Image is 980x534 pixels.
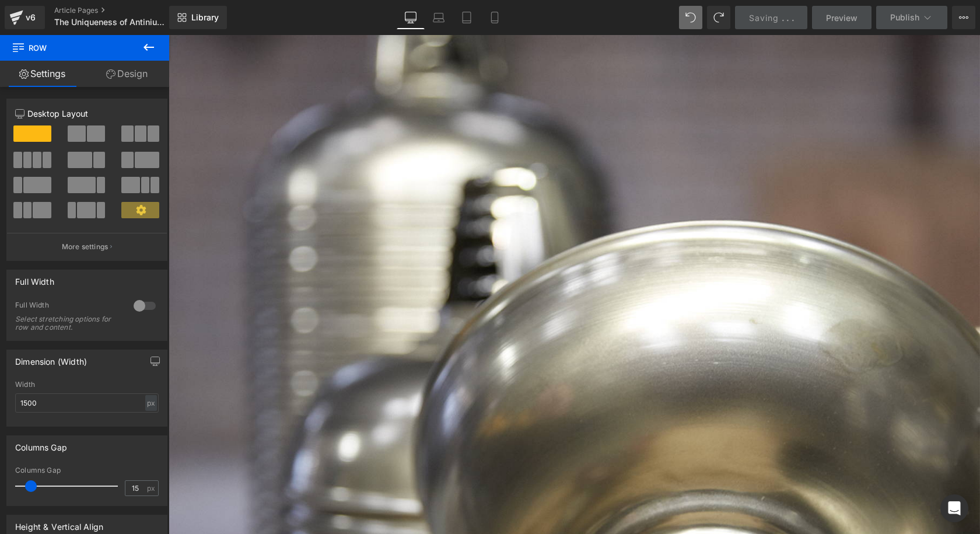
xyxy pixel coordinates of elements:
[147,484,157,492] span: px
[876,6,947,29] button: Publish
[54,18,166,27] span: The Uniqueness of Antinium | Journal Article
[15,466,159,474] div: Columns Gap
[5,6,45,29] a: v6
[397,6,425,29] a: Desktop
[169,6,227,29] a: New Library
[145,395,157,411] div: px
[15,107,159,120] p: Desktop Layout
[940,494,968,522] div: Open Intercom Messenger
[890,13,919,22] span: Publish
[23,10,38,25] div: v6
[62,242,108,252] p: More settings
[15,436,67,452] div: Columns Gap
[952,6,975,29] button: More
[15,301,122,313] div: Full Width
[792,13,794,23] span: .
[679,6,702,29] button: Undo
[7,233,167,260] button: More settings
[15,515,103,532] div: Height & Vertical Align
[782,13,784,23] span: .
[54,6,188,15] a: Article Pages
[453,6,481,29] a: Tablet
[749,13,779,23] span: Saving
[12,35,128,61] span: Row
[812,6,871,29] a: Preview
[481,6,509,29] a: Mobile
[425,6,453,29] a: Laptop
[707,6,730,29] button: Redo
[15,350,87,367] div: Dimension (Width)
[826,12,857,24] span: Preview
[15,381,159,389] div: Width
[786,13,789,23] span: .
[15,315,120,331] div: Select stretching options for row and content.
[85,61,169,87] a: Design
[15,270,54,287] div: Full Width
[15,393,159,413] input: auto
[191,12,219,23] span: Library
